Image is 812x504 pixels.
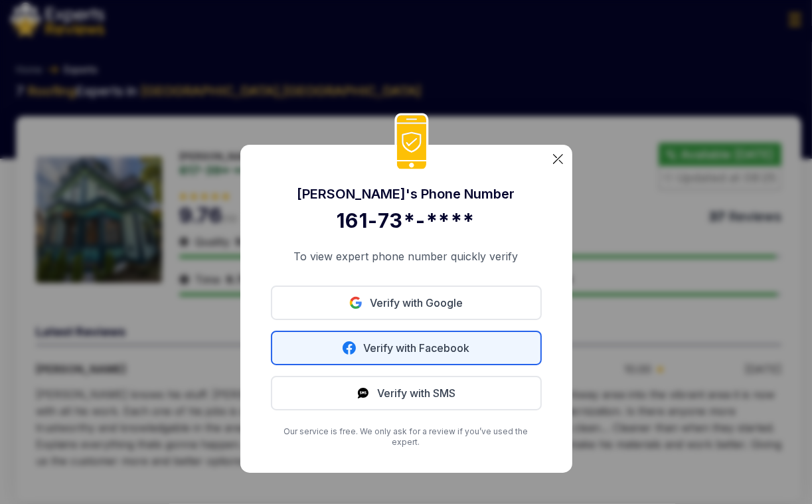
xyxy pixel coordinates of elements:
div: [PERSON_NAME] 's Phone Number [271,185,542,203]
a: Verify with Google [271,286,542,320]
p: To view expert phone number quickly verify [271,248,542,264]
iframe: OpenWidget widget [552,30,812,504]
button: Verify with SMS [271,376,542,410]
img: phoneIcon [394,113,429,172]
p: Our service is free. We only ask for a review if you’ve used the expert. [271,426,542,448]
a: Verify with Facebook [271,331,542,365]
